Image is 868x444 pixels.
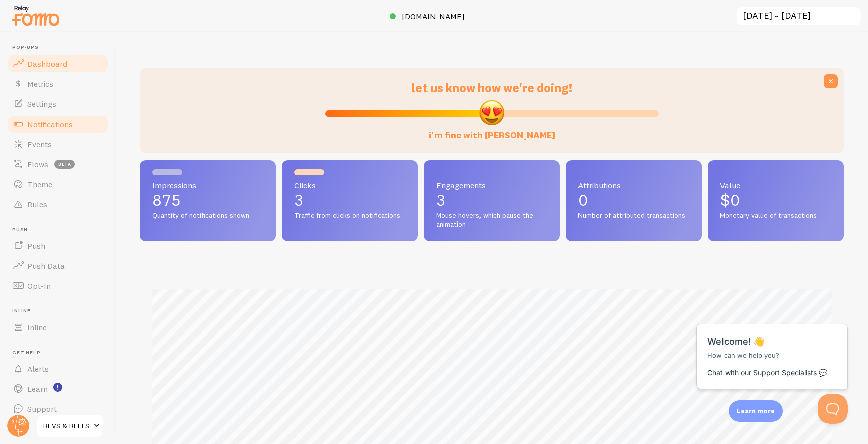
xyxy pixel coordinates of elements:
span: Metrics [27,79,53,89]
a: Theme [6,174,109,194]
a: Push [6,236,109,256]
a: Rules [6,194,109,214]
span: Alerts [27,364,49,374]
span: let us know how we're doing! [411,80,572,95]
p: Learn more [737,406,775,416]
a: Inline [6,317,109,338]
span: Settings [27,99,56,109]
span: REVS & REELS [43,420,91,432]
span: Engagements [436,181,548,189]
span: Inline [12,308,109,314]
svg: <p>Watch New Feature Tutorials!</p> [53,383,62,392]
a: Support [6,399,109,419]
a: Notifications [6,114,109,134]
span: Inline [27,322,47,332]
span: Push [12,227,109,233]
div: Learn more [729,400,783,422]
span: Pop-ups [12,44,109,51]
label: i'm fine with [PERSON_NAME] [429,120,555,141]
span: Notifications [27,119,73,129]
span: Rules [27,199,47,209]
span: Value [720,181,832,189]
span: Number of attributed transactions [578,211,690,220]
span: Attributions [578,181,690,189]
span: Theme [27,179,52,189]
span: Quantity of notifications shown [152,211,264,220]
span: Impressions [152,181,264,189]
span: Push [27,241,45,251]
span: Get Help [12,350,109,356]
span: Flows [27,159,48,169]
a: Dashboard [6,54,109,74]
p: 875 [152,192,264,208]
span: beta [54,160,75,169]
a: Flows beta [6,154,109,174]
a: Learn [6,379,109,399]
span: Traffic from clicks on notifications [294,211,406,220]
span: $0 [720,190,740,210]
span: Opt-In [27,281,51,291]
p: 3 [294,192,406,208]
span: Clicks [294,181,406,189]
p: 3 [436,192,548,208]
span: Mouse hovers, which pause the animation [436,211,548,229]
span: Events [27,139,52,149]
p: 0 [578,192,690,208]
span: Dashboard [27,59,67,69]
a: Metrics [6,74,109,94]
img: fomo-relay-logo-orange.svg [11,3,61,28]
a: REVS & REELS [36,414,104,438]
span: Monetary value of transactions [720,211,832,220]
a: Events [6,134,109,154]
iframe: Help Scout Beacon - Open [818,394,848,424]
a: Alerts [6,359,109,379]
span: Support [27,404,57,414]
a: Push Data [6,256,109,276]
span: Push Data [27,261,65,271]
span: Learn [27,384,48,394]
img: emoji.png [478,99,505,126]
a: Settings [6,94,109,114]
a: Opt-In [6,276,109,296]
iframe: Help Scout Beacon - Messages and Notifications [692,299,853,394]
